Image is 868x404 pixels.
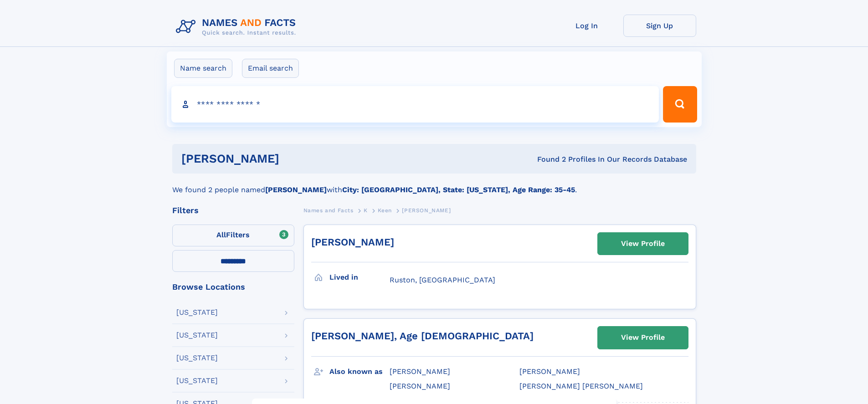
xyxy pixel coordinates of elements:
[311,330,534,342] a: [PERSON_NAME], Age [DEMOGRAPHIC_DATA]
[329,364,390,379] h3: Also known as
[176,377,218,384] div: [US_STATE]
[171,86,659,123] input: search input
[598,327,688,348] a: View Profile
[598,233,688,255] a: View Profile
[172,15,303,39] img: Logo Names and Facts
[519,382,643,390] span: [PERSON_NAME] [PERSON_NAME]
[364,207,368,214] span: K
[408,154,687,164] div: Found 2 Profiles In Our Records Database
[303,205,354,216] a: Names and Facts
[621,233,665,254] div: View Profile
[172,206,294,215] div: Filters
[176,354,218,362] div: [US_STATE]
[390,276,495,284] span: Ruston, [GEOGRAPHIC_DATA]
[216,230,226,239] span: All
[342,185,575,194] b: City: [GEOGRAPHIC_DATA], State: [US_STATE], Age Range: 35-45
[329,270,390,285] h3: Lived in
[311,236,394,248] a: [PERSON_NAME]
[378,205,391,216] a: Keen
[519,367,580,376] span: [PERSON_NAME]
[550,15,623,37] a: Log In
[378,207,391,214] span: Keen
[172,174,696,195] div: We found 2 people named with .
[265,185,327,194] b: [PERSON_NAME]
[172,283,294,291] div: Browse Locations
[663,86,697,123] button: Search Button
[364,205,368,216] a: K
[390,382,450,390] span: [PERSON_NAME]
[172,225,294,246] label: Filters
[242,59,299,78] label: Email search
[181,153,408,164] h1: [PERSON_NAME]
[390,367,450,376] span: [PERSON_NAME]
[621,327,665,348] div: View Profile
[174,59,232,78] label: Name search
[402,207,451,214] span: [PERSON_NAME]
[623,15,696,37] a: Sign Up
[176,332,218,339] div: [US_STATE]
[176,309,218,316] div: [US_STATE]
